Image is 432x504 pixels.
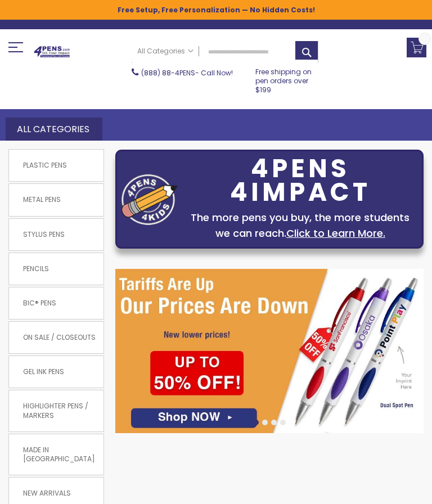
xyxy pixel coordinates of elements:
[34,46,70,57] img: 4Pens Custom Pens and Promotional Products
[6,118,102,141] div: All Categories
[9,184,103,215] a: Metal Pens
[17,440,103,469] span: Made in [GEOGRAPHIC_DATA]
[141,68,195,78] a: (888) 88-4PENS
[141,68,233,78] span: - Call Now!
[9,287,103,319] a: Bic® pens
[9,390,103,431] a: Highlighter Pens / Markers
[121,174,178,225] img: four_pen_logo.png
[132,40,199,62] a: All Categories
[255,63,318,95] div: Free shipping on pen orders over $199
[17,190,66,210] span: Metal Pens
[286,226,385,240] a: Click to Learn More.
[9,434,103,475] a: Made in [GEOGRAPHIC_DATA]
[9,150,103,181] a: Plastic Pens
[183,210,418,241] div: The more pens you buy, the more students we can reach.
[17,155,73,175] span: Plastic Pens
[9,356,103,388] a: Gel Ink Pens
[17,327,101,348] span: On Sale / Closeouts
[9,322,103,353] a: On Sale / Closeouts
[17,362,70,382] span: Gel Ink Pens
[17,293,62,313] span: Bic® pens
[17,483,76,503] span: New Arrivals
[9,219,103,250] a: Stylus Pens
[17,396,103,425] span: Highlighter Pens / Markers
[17,224,70,245] span: Stylus Pens
[9,253,103,285] a: Pencils
[137,47,193,56] span: All Categories
[17,259,55,279] span: Pencils
[115,269,424,433] img: /cheap-promotional-products.html
[183,157,418,204] div: 4PENS 4IMPACT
